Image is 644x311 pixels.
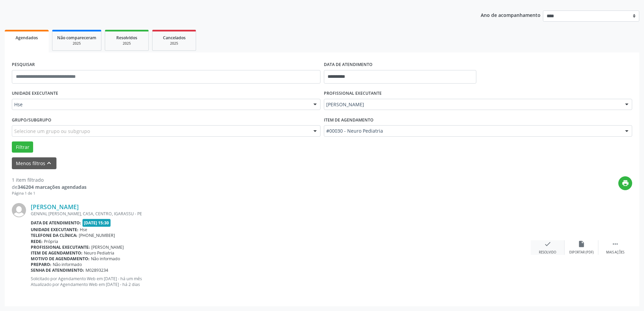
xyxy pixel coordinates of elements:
[31,276,531,287] p: Solicitado por Agendamento Web em [DATE] - há um mês Atualizado por Agendamento Web em [DATE] - h...
[324,60,373,70] label: DATA DE ATENDIMENTO
[481,10,541,19] p: Ano de acompanhamento
[31,211,531,217] div: GENIVAL [PERSON_NAME], CASA, CENTRO, IGARASSU - PE
[31,232,77,238] b: Telefone da clínica:
[12,203,26,217] img: img
[31,267,84,273] b: Senha de atendimento:
[84,250,114,256] span: Neuro Pediatria
[14,101,307,108] span: Hse
[578,240,585,248] i: insert_drive_file
[31,262,51,267] b: Preparo:
[569,250,594,255] div: Exportar (PDF)
[12,88,58,99] label: UNIDADE EXECUTANTE
[324,88,382,99] label: PROFISSIONAL EXECUTANTE
[324,115,374,125] label: Item de agendamento
[163,35,186,41] span: Cancelados
[82,219,111,227] span: [DATE] 15:30
[326,101,619,108] span: [PERSON_NAME]
[53,262,82,267] span: Não informado
[44,239,58,244] span: Própria
[618,176,632,190] button: print
[12,176,87,183] div: 1 item filtrado
[12,141,33,153] button: Filtrar
[12,191,87,196] div: Página 1 de 1
[12,183,87,191] div: de
[79,232,115,238] span: [PHONE_NUMBER]
[31,256,90,262] b: Motivo de agendamento:
[612,240,619,248] i: 
[45,159,53,167] i: keyboard_arrow_up
[12,115,51,125] label: Grupo/Subgrupo
[12,157,56,169] button: Menos filtroskeyboard_arrow_up
[110,41,144,46] div: 2025
[14,128,90,135] span: Selecione um grupo ou subgrupo
[544,240,551,248] i: check
[57,41,96,46] div: 2025
[31,244,90,250] b: Profissional executante:
[31,250,82,256] b: Item de agendamento:
[16,35,38,41] span: Agendados
[31,239,43,244] b: Rede:
[91,244,124,250] span: [PERSON_NAME]
[31,220,81,226] b: Data de atendimento:
[31,227,78,232] b: Unidade executante:
[80,227,87,232] span: Hse
[622,179,629,187] i: print
[157,41,191,46] div: 2025
[91,256,120,262] span: Não informado
[86,267,108,273] span: M02893234
[539,250,556,255] div: Resolvido
[116,35,137,41] span: Resolvidos
[31,203,79,210] a: [PERSON_NAME]
[18,184,87,190] strong: 346204 marcações agendadas
[326,128,619,134] span: #00030 - Neuro Pediatria
[12,60,35,70] label: PESQUISAR
[57,35,96,41] span: Não compareceram
[606,250,624,255] div: Mais ações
